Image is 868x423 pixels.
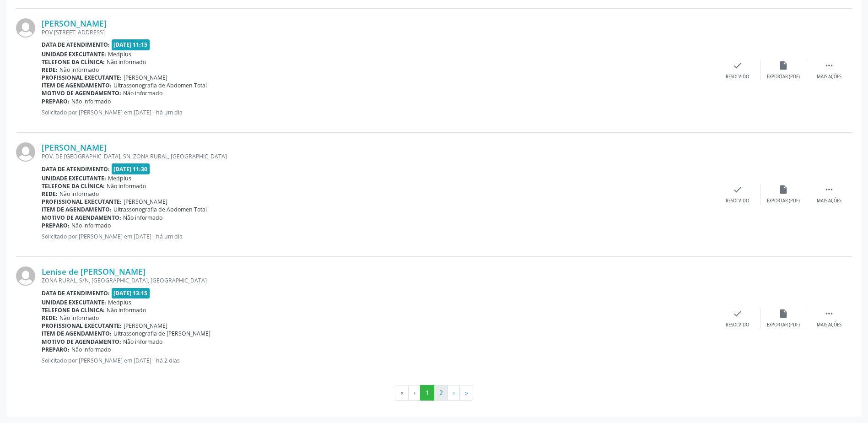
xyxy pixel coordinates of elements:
i:  [824,309,834,319]
p: Solicitado por [PERSON_NAME] em [DATE] - há 2 dias [42,357,715,364]
b: Unidade executante: [42,50,106,58]
div: Mais ações [817,322,841,328]
span: Ultrassonografia de Abdomen Total [113,81,207,89]
span: [DATE] 11:30 [112,163,150,174]
button: Go to page 2 [434,385,448,401]
span: [PERSON_NAME] [124,198,167,206]
div: POV [STREET_ADDRESS] [42,28,715,36]
div: Mais ações [817,74,841,80]
b: Motivo de agendamento: [42,89,121,97]
p: Solicitado por [PERSON_NAME] em [DATE] - há um dia [42,233,715,240]
span: Ultrassonografia de Abdomen Total [113,206,207,213]
b: Rede: [42,66,58,74]
b: Unidade executante: [42,298,106,306]
b: Telefone da clínica: [42,306,105,314]
b: Item de agendamento: [42,330,112,337]
b: Preparo: [42,98,70,105]
a: [PERSON_NAME] [42,142,107,152]
span: Não informado [123,214,162,222]
b: Data de atendimento: [42,41,110,49]
span: Não informado [71,98,111,105]
b: Unidade executante: [42,174,106,182]
button: Go to page 1 [420,385,434,401]
i: insert_drive_file [778,60,788,70]
i: insert_drive_file [778,184,788,195]
div: Exportar (PDF) [767,198,800,204]
button: Go to next page [447,385,460,401]
span: Não informado [59,66,99,74]
span: Não informado [123,338,162,346]
b: Rede: [42,314,58,322]
b: Data de atendimento: [42,165,110,173]
div: Exportar (PDF) [767,322,800,328]
b: Telefone da clínica: [42,182,105,190]
a: [PERSON_NAME] [42,18,107,28]
b: Profissional executante: [42,74,122,81]
i:  [824,184,834,195]
button: Go to last page [459,385,473,401]
span: Não informado [59,190,99,198]
span: Não informado [71,346,111,353]
b: Data de atendimento: [42,289,110,297]
b: Motivo de agendamento: [42,214,121,222]
span: Ultrassonografia de [PERSON_NAME] [113,330,210,337]
img: img [16,18,35,38]
span: Medplus [108,50,131,58]
b: Telefone da clínica: [42,58,105,66]
b: Profissional executante: [42,198,122,206]
div: Exportar (PDF) [767,74,800,80]
span: Não informado [71,222,111,229]
span: [DATE] 13:15 [112,288,150,298]
p: Solicitado por [PERSON_NAME] em [DATE] - há um dia [42,108,715,116]
i:  [824,60,834,70]
i: check [733,60,743,70]
img: img [16,142,35,162]
span: Não informado [59,314,99,322]
b: Rede: [42,190,58,198]
div: Mais ações [817,198,841,204]
i: check [733,184,743,195]
div: ZONA RURAL, S/N, [GEOGRAPHIC_DATA], [GEOGRAPHIC_DATA] [42,277,715,284]
span: [PERSON_NAME] [124,74,167,81]
img: img [16,266,35,286]
span: Medplus [108,298,131,306]
b: Item de agendamento: [42,81,112,89]
i: check [733,309,743,319]
b: Preparo: [42,346,70,353]
span: Não informado [107,58,146,66]
span: [PERSON_NAME] [124,322,167,330]
span: [DATE] 11:15 [112,39,150,50]
b: Item de agendamento: [42,206,112,213]
b: Motivo de agendamento: [42,338,121,346]
b: Preparo: [42,222,70,229]
ul: Pagination [16,385,852,401]
div: Resolvido [726,198,749,204]
div: Resolvido [726,322,749,328]
span: Não informado [107,182,146,190]
span: Não informado [107,306,146,314]
a: Lenise de [PERSON_NAME] [42,266,146,277]
span: Não informado [123,89,162,97]
div: POV. DE [GEOGRAPHIC_DATA], SN, ZONA RURAL, [GEOGRAPHIC_DATA] [42,152,715,160]
div: Resolvido [726,74,749,80]
b: Profissional executante: [42,322,122,330]
i: insert_drive_file [778,309,788,319]
span: Medplus [108,174,131,182]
